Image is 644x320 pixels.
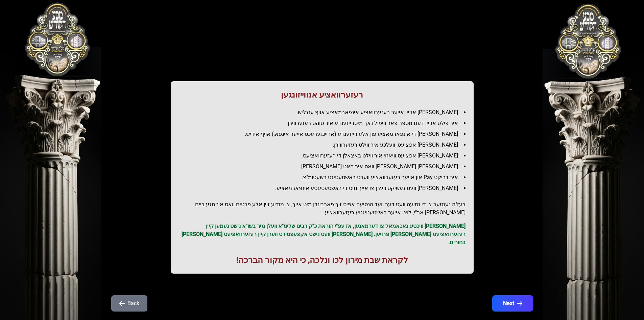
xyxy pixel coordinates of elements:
[184,119,466,127] li: איר פילט אריין דעם מספר פאר וויפיל נאך מיטרייזענדע איר טוהט רעזערווירן.
[492,295,533,312] button: Next
[179,200,466,217] h2: בעז"ה נענטער צו די נסיעה וועט דער וועד הנסיעה אפיס זיך פארבינדן מיט אייך, צו מודיע זיין אלע פרטים...
[179,222,466,247] p: [PERSON_NAME] וויכטיג נאכאמאל צו דערמאנען, אז עפ"י הוראת כ"ק רבינו שליט"א וועלן מיר בשו"א נישט נע...
[184,173,466,182] li: איר דריקט Pay און אייער רעזערוואציע ווערט באשטעטיגט בשעטומ"צ.
[184,152,466,160] li: [PERSON_NAME] אפציעס וויאזוי איר ווילט באצאלן די רעזערוואציעס.
[184,141,466,149] li: [PERSON_NAME] אפציעס, וועלכע איר ווילט רעזערווירן.
[184,163,466,171] li: [PERSON_NAME] [PERSON_NAME] וואס איר האט [PERSON_NAME].
[179,255,466,265] h1: לקראת שבת מירון לכו ונלכה, כי היא מקור הברכה!
[184,108,466,116] li: [PERSON_NAME] אריין אייער רעזערוואציע אינפארמאציע אויף ענגליש.
[179,89,466,100] h1: רעזערוואציע אנווייזונגען
[184,184,466,192] li: [PERSON_NAME] וועט געשיקט ווערן צו אייך מיט די באשטעטיגטע אינפארמאציע.
[184,130,466,138] li: [PERSON_NAME] די אינפארמאציע פון אלע רייזענדע (אריינגערעכט אייער אינפא.) אויף אידיש.
[111,295,147,312] button: Back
